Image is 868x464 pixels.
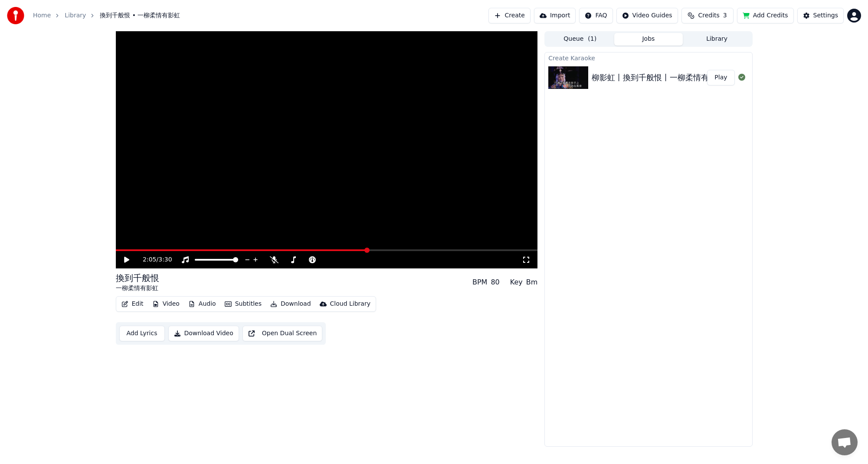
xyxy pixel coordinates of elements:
[579,8,613,23] button: FAQ
[526,277,538,288] div: Bm
[698,11,719,20] span: Credits
[116,284,159,293] div: 一柳柔情有影虹
[707,70,734,85] button: Play
[116,272,159,284] div: 換到千般恨
[488,8,531,23] button: Create
[534,8,576,23] button: Import
[185,298,219,310] button: Audio
[330,300,370,308] div: Cloud Library
[545,52,752,63] div: Create Karaoke
[100,11,180,20] span: 換到千般恨 • 一柳柔情有影虹
[7,7,24,24] img: youka
[614,33,683,46] button: Jobs
[143,255,156,264] span: 2:05
[143,255,164,264] div: /
[242,326,323,341] button: Open Dual Screen
[491,277,499,288] div: 80
[267,298,314,310] button: Download
[168,326,239,341] button: Download Video
[592,72,748,84] div: 柳影虹丨換到千般恨丨一柳柔情有影虹演唱會
[158,255,172,264] span: 3:30
[33,11,180,20] nav: breadcrumb
[546,33,614,46] button: Queue
[832,429,858,455] div: Open chat
[221,298,265,310] button: Subtitles
[737,8,794,23] button: Add Credits
[472,277,487,288] div: BPM
[510,277,523,288] div: Key
[723,11,727,20] span: 3
[118,298,147,310] button: Edit
[588,35,596,43] span: ( 1 )
[65,11,86,20] a: Library
[33,11,51,20] a: Home
[813,11,838,20] div: Settings
[616,8,678,23] button: Video Guides
[683,33,751,46] button: Library
[119,326,165,341] button: Add Lyrics
[149,298,183,310] button: Video
[681,8,734,23] button: Credits3
[797,8,844,23] button: Settings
